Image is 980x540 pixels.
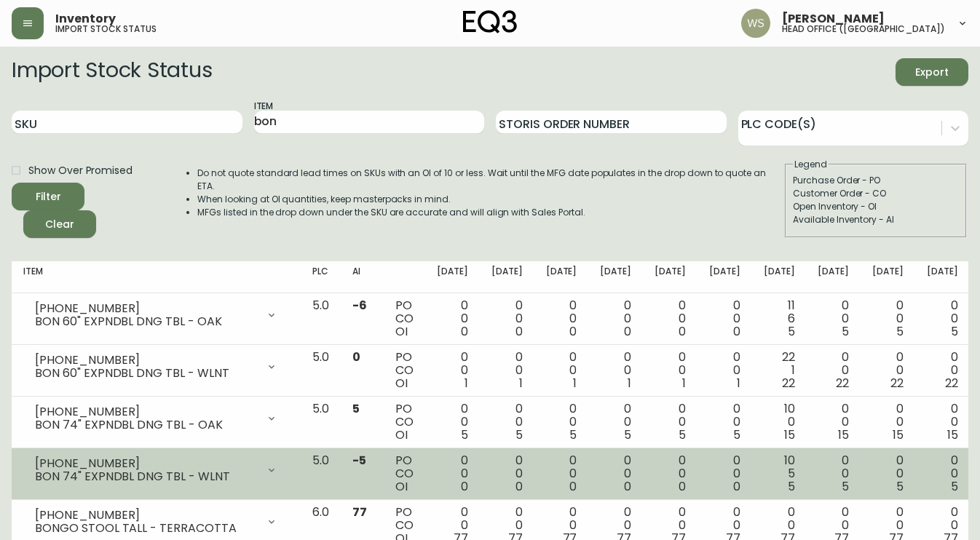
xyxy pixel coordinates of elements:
[600,351,631,390] div: 0 0
[12,58,212,86] h2: Import Stock Status
[945,375,958,392] span: 22
[655,402,686,442] div: 0 0
[733,426,740,443] span: 5
[461,323,468,340] span: 0
[788,478,795,495] span: 5
[818,454,849,493] div: 0 0
[23,506,289,538] div: [PHONE_NUMBER]BONGO STOOL TALL - TERRACOTTA
[679,426,686,443] span: 5
[793,174,959,187] div: Purchase Order - PO
[709,402,740,442] div: 0 0
[12,183,84,210] button: Filter
[395,426,408,443] span: OI
[569,478,577,495] span: 0
[23,210,96,238] button: Clear
[463,10,517,33] img: logo
[890,375,904,392] span: 22
[818,402,849,442] div: 0 0
[764,454,795,493] div: 10 5
[546,351,577,390] div: 0 0
[437,454,468,493] div: 0 0
[55,13,116,25] span: Inventory
[861,261,915,293] th: [DATE]
[301,345,341,397] td: 5.0
[818,299,849,338] div: 0 0
[752,261,807,293] th: [DATE]
[35,470,257,483] div: BON 74" EXPNDBL DNG TBL - WLNT
[806,261,861,293] th: [DATE]
[395,454,414,493] div: PO CO
[709,351,740,390] div: 0 0
[872,351,904,390] div: 0 0
[395,402,414,442] div: PO CO
[624,323,631,340] span: 0
[352,452,366,469] span: -5
[793,213,959,226] div: Available Inventory - AI
[301,293,341,345] td: 5.0
[842,478,849,495] span: 5
[628,375,631,392] span: 1
[12,261,301,293] th: Item
[35,509,257,522] div: [PHONE_NUMBER]
[35,405,257,418] div: [PHONE_NUMBER]
[395,351,414,390] div: PO CO
[546,454,577,493] div: 0 0
[872,299,904,338] div: 0 0
[546,299,577,338] div: 0 0
[35,522,257,535] div: BONGO STOOL TALL - TERRACOTTA
[793,187,959,200] div: Customer Order - CO
[764,402,795,442] div: 10 0
[515,478,523,495] span: 0
[600,454,631,493] div: 0 0
[764,299,795,338] div: 11 6
[709,454,740,493] div: 0 0
[793,200,959,213] div: Open Inventory - OI
[35,457,257,470] div: [PHONE_NUMBER]
[515,426,523,443] span: 5
[842,323,849,340] span: 5
[491,454,523,493] div: 0 0
[395,299,414,338] div: PO CO
[682,375,686,392] span: 1
[784,426,795,443] span: 15
[836,375,849,392] span: 22
[655,351,686,390] div: 0 0
[534,261,589,293] th: [DATE]
[301,448,341,500] td: 5.0
[301,261,341,293] th: PLC
[624,478,631,495] span: 0
[782,25,945,33] h5: head office ([GEOGRAPHIC_DATA])
[655,299,686,338] div: 0 0
[896,58,968,86] button: Export
[301,397,341,448] td: 5.0
[437,351,468,390] div: 0 0
[600,299,631,338] div: 0 0
[600,402,631,442] div: 0 0
[461,478,468,495] span: 0
[515,323,523,340] span: 0
[197,193,783,206] li: When looking at OI quantities, keep masterpacks in mind.
[737,375,740,392] span: 1
[927,351,958,390] div: 0 0
[35,215,84,234] span: Clear
[733,323,740,340] span: 0
[465,375,468,392] span: 1
[643,261,698,293] th: [DATE]
[36,188,61,206] div: Filter
[352,504,367,520] span: 77
[588,261,643,293] th: [DATE]
[35,418,257,432] div: BON 74" EXPNDBL DNG TBL - OAK
[573,375,577,392] span: 1
[395,375,408,392] span: OI
[927,454,958,493] div: 0 0
[569,323,577,340] span: 0
[793,158,829,171] legend: Legend
[35,315,257,328] div: BON 60" EXPNDBL DNG TBL - OAK
[838,426,849,443] span: 15
[733,478,740,495] span: 0
[491,402,523,442] div: 0 0
[437,299,468,338] div: 0 0
[352,349,360,365] span: 0
[947,426,958,443] span: 15
[395,323,408,340] span: OI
